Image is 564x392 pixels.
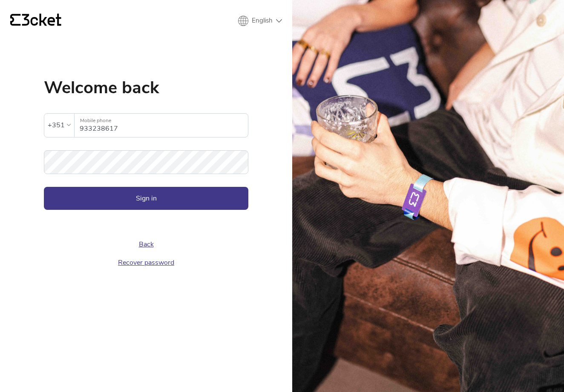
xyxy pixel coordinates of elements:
g: {' '} [10,14,20,26]
input: Mobile phone [80,114,248,137]
a: {' '} [10,14,61,28]
label: Password [44,150,248,164]
a: Back [139,240,154,249]
h1: Welcome back [44,79,248,96]
a: Recover password [118,258,174,267]
label: Mobile phone [75,114,248,128]
div: +351 [48,119,65,132]
button: Sign in [44,187,248,210]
